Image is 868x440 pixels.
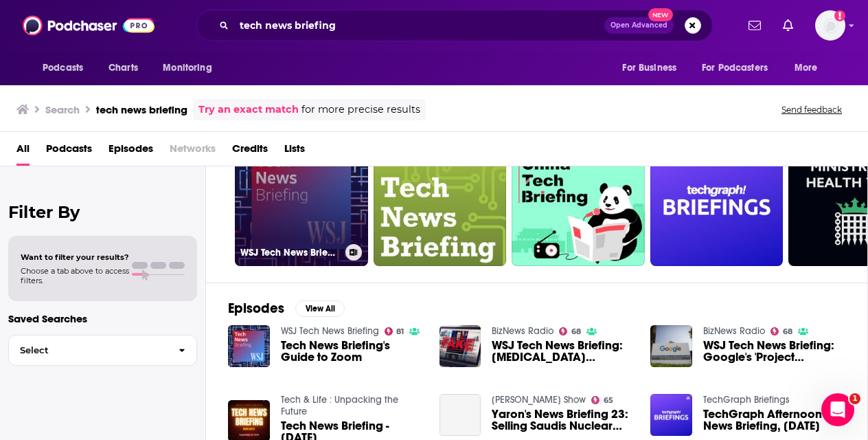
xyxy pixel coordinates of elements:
img: WSJ Tech News Briefing: Google's 'Project Nightingale' plus tips for working from home [650,325,692,367]
a: 60 [374,133,507,266]
span: For Podcasters [702,58,768,78]
a: Charts [100,55,146,81]
a: Podcasts [46,137,92,166]
img: WSJ Tech News Briefing: Coronavirus misinformation circulating online [439,325,481,367]
img: Tech News Briefing's Guide to Zoom [228,325,270,367]
a: Show notifications dropdown [777,14,799,37]
button: Select [8,335,197,366]
h2: Filter By [8,202,197,222]
span: New [648,8,673,21]
span: 68 [571,329,581,335]
a: WSJ Tech News Briefing: Coronavirus misinformation circulating online [492,340,634,363]
h3: WSJ Tech News Briefing [240,247,340,258]
h3: Search [45,103,80,116]
span: Open Advanced [610,22,667,29]
span: WSJ Tech News Briefing: [MEDICAL_DATA] misinformation circulating online [492,340,634,363]
a: Show notifications dropdown [743,14,766,37]
a: Yaron's News Briefing 23: Selling Saudis Nuclear Tech; Oxfam Sex Scandal & More [439,394,481,436]
span: Select [9,346,168,355]
h2: Episodes [228,300,284,317]
a: TechGraph Afternoon News Briefing, June 09, 2021 [703,408,845,432]
a: All [16,137,30,166]
a: 68 [559,327,581,335]
span: 65 [604,397,613,404]
a: 81WSJ Tech News Briefing [235,133,368,266]
button: View All [295,300,345,317]
span: For Business [622,58,676,78]
a: Yaron Brook Show [492,394,586,406]
a: 65 [591,396,613,404]
span: Monitoring [163,58,212,78]
span: Charts [108,58,138,78]
span: Want to filter your results? [21,252,129,262]
span: Choose a tab above to access filters. [21,266,129,285]
a: Try an exact match [198,102,299,118]
button: Open AdvancedNew [604,17,674,34]
a: WSJ Tech News Briefing: Google's 'Project Nightingale' plus tips for working from home [703,340,845,363]
img: User Profile [815,10,845,41]
a: BizNews Radio [703,325,765,337]
p: Saved Searches [8,312,197,325]
a: 81 [385,327,404,335]
h3: tech news briefing [96,103,187,116]
button: open menu [785,55,835,81]
span: 68 [783,329,792,335]
button: open menu [153,55,229,81]
button: open menu [33,55,101,81]
span: 1 [849,393,860,404]
a: Lists [284,137,305,166]
a: 5 [512,133,645,266]
a: EpisodesView All [228,300,345,317]
input: Search podcasts, credits, & more... [234,14,604,36]
a: Tech & Life : Unpacking the Future [281,394,398,417]
span: 81 [396,329,404,335]
button: Show profile menu [815,10,845,41]
span: Podcasts [43,58,83,78]
a: Credits [232,137,268,166]
a: Yaron's News Briefing 23: Selling Saudis Nuclear Tech; Oxfam Sex Scandal & More [492,408,634,432]
a: TechGraph Briefings [703,394,790,406]
a: Tech News Briefing's Guide to Zoom [281,340,423,363]
span: More [795,58,818,78]
span: Logged in as chrisleal [815,10,845,41]
a: Episodes [108,137,153,166]
button: Send feedback [777,104,846,115]
img: Podchaser - Follow, Share and Rate Podcasts [23,12,155,38]
svg: Add a profile image [834,10,845,21]
div: Search podcasts, credits, & more... [196,10,713,41]
button: open menu [613,55,694,81]
a: BizNews Radio [492,325,553,337]
span: for more precise results [301,102,420,118]
img: TechGraph Afternoon News Briefing, June 09, 2021 [650,394,692,436]
span: TechGraph Afternoon News Briefing, [DATE] [703,408,845,432]
a: WSJ Tech News Briefing [281,325,379,337]
a: 68 [770,327,792,335]
button: open menu [693,55,788,81]
span: Networks [170,137,216,166]
iframe: Intercom live chat [821,393,854,426]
